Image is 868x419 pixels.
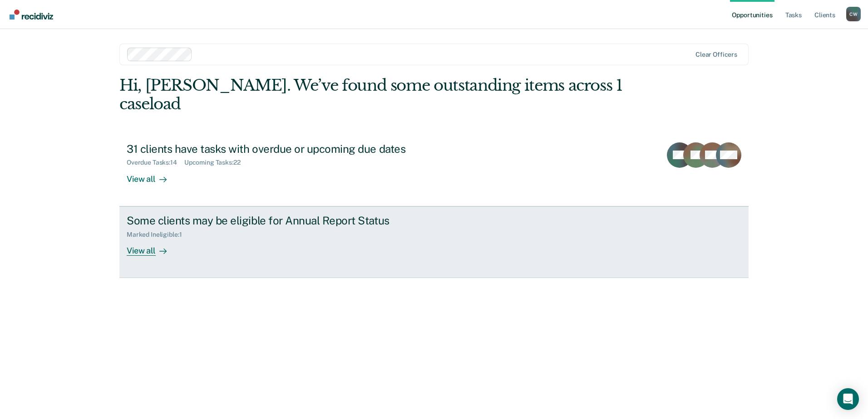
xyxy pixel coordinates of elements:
[119,135,749,206] a: 31 clients have tasks with overdue or upcoming due datesOverdue Tasks:14Upcoming Tasks:22View all
[837,388,859,410] div: Open Intercom Messenger
[127,238,178,256] div: View all
[184,159,248,166] div: Upcoming Tasks : 22
[127,214,445,227] div: Some clients may be eligible for Annual Report Status
[127,159,184,166] div: Overdue Tasks : 14
[127,231,189,239] div: Marked Ineligible : 1
[127,166,178,184] div: View all
[127,142,445,156] div: 31 clients have tasks with overdue or upcoming due dates
[119,76,623,113] div: Hi, [PERSON_NAME]. We’ve found some outstanding items across 1 caseload
[10,10,53,19] img: Recidiviz
[119,206,749,278] a: Some clients may be eligible for Annual Report StatusMarked Ineligible:1View all
[846,7,861,21] button: Profile dropdown button
[846,7,861,21] div: C W
[695,51,737,58] div: Clear officers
